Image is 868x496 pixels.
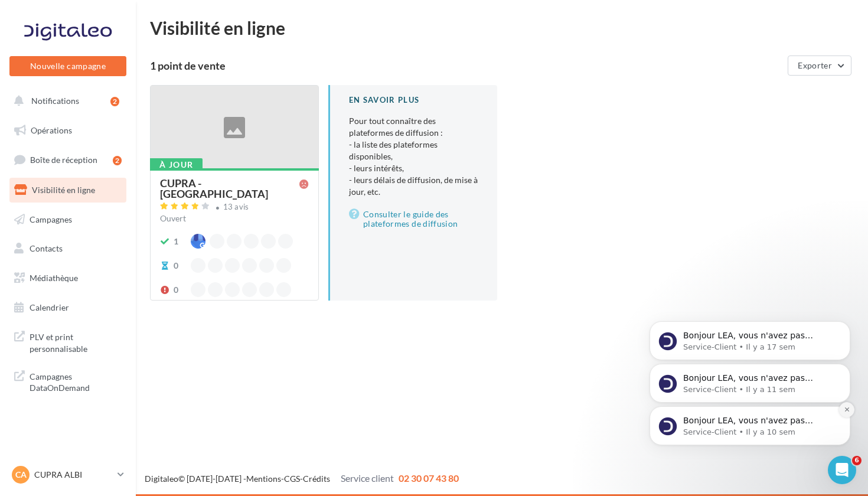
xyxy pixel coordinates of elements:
[788,56,851,76] button: Exporter
[349,207,478,231] a: Consulter le guide des plateformes de diffusion
[15,469,27,481] span: CA
[51,169,200,261] span: Bonjour LEA, vous n'avez pas encore souscrit au module Marketing Direct ? Pour cela, c'est simple...
[399,472,459,484] span: 02 30 07 43 80
[30,302,69,312] span: Calendrier
[349,115,478,198] p: Pour tout connaître des plateformes de diffusion :
[7,89,124,113] button: Notifications 2
[160,201,309,215] a: 13 avis
[9,56,126,76] button: Nouvelle campagne
[110,97,119,106] div: 2
[160,213,186,223] span: Ouvert
[341,472,394,484] span: Service client
[31,125,72,135] span: Opérations
[113,156,122,165] div: 2
[174,260,178,272] div: 0
[7,236,129,261] a: Contacts
[349,94,478,106] div: En savoir plus
[34,469,113,481] p: CUPRA ALBI
[27,86,45,105] img: Profile image for Service-Client
[150,19,854,37] div: Visibilité en ligne
[174,284,178,296] div: 0
[145,474,459,484] span: © [DATE]-[DATE] - - -
[9,464,126,486] a: CA CUPRA ALBI
[7,364,129,399] a: Campagnes DataOnDemand
[7,147,129,172] a: Boîte de réception2
[207,156,223,171] button: Dismiss notification
[828,456,856,484] iframe: Intercom live chat
[30,273,78,283] span: Médiathèque
[18,75,218,114] div: message notification from Service-Client, Il y a 17 sem. Bonjour LEA, vous n'avez pas encore sous...
[7,118,129,143] a: Opérations
[18,118,218,156] div: message notification from Service-Client, Il y a 11 sem. Bonjour LEA, vous n'avez pas encore sous...
[51,84,200,176] span: Bonjour LEA, vous n'avez pas encore souscrit au module Marketing Direct ? Pour cela, c'est simple...
[150,60,783,71] div: 1 point de vente
[31,96,79,106] span: Notifications
[51,96,204,106] p: Message from Service-Client, sent Il y a 17 sem
[303,474,330,484] a: Crédits
[7,324,129,359] a: PLV et print personnalisable
[246,474,281,484] a: Mentions
[7,178,129,203] a: Visibilité en ligne
[32,185,95,195] span: Visibilité en ligne
[30,155,97,165] span: Boîte de réception
[30,329,122,354] span: PLV et print personnalisable
[30,243,63,253] span: Contacts
[51,181,204,191] p: Message from Service-Client, sent Il y a 10 sem
[349,139,478,162] li: - la liste des plateformes disponibles,
[51,127,200,218] span: Bonjour LEA, vous n'avez pas encore souscrit au module Marketing Direct ? Pour cela, c'est simple...
[349,162,478,174] li: - leurs intérêts,
[174,236,178,247] div: 1
[27,128,45,147] img: Profile image for Service-Client
[223,203,249,211] div: 13 avis
[7,295,129,320] a: Calendrier
[160,178,299,199] div: CUPRA - [GEOGRAPHIC_DATA]
[145,474,178,484] a: Digitaleo
[30,368,122,394] span: Campagnes DataOnDemand
[798,60,832,70] span: Exporter
[349,174,478,198] li: - leurs délais de diffusion, de mise à jour, etc.
[852,456,862,465] span: 6
[150,158,203,171] div: À jour
[51,138,204,149] p: Message from Service-Client, sent Il y a 11 sem
[7,266,129,291] a: Médiathèque
[30,214,72,224] span: Campagnes
[7,207,129,232] a: Campagnes
[632,246,868,464] iframe: Intercom notifications message
[284,474,300,484] a: CGS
